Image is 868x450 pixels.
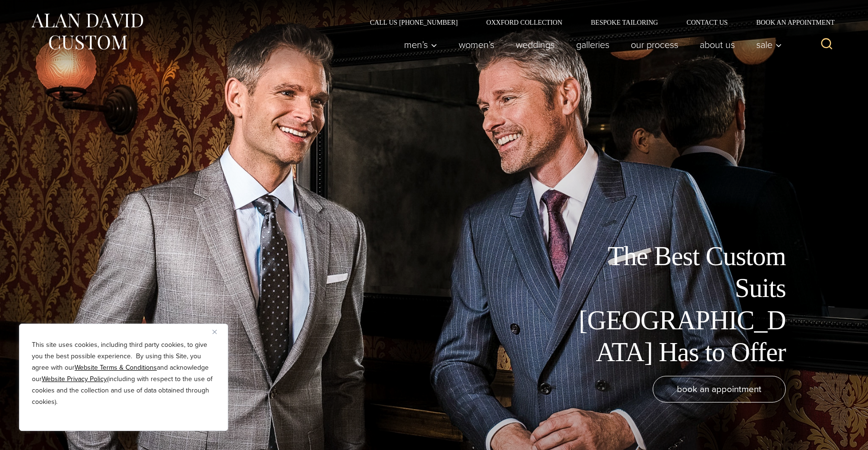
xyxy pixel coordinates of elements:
[356,19,472,26] a: Call Us [PHONE_NUMBER]
[742,19,838,26] a: Book an Appointment
[566,35,620,54] a: Galleries
[577,19,672,26] a: Bespoke Tailoring
[32,339,215,408] p: This site uses cookies, including third party cookies, to give you the best possible experience. ...
[620,35,689,54] a: Our Process
[472,19,577,26] a: Oxxford Collection
[356,19,838,26] nav: Secondary Navigation
[572,240,786,368] h1: The Best Custom Suits [GEOGRAPHIC_DATA] Has to Offer
[212,326,224,337] button: Close
[756,40,782,49] span: Sale
[75,363,157,373] a: Website Terms & Conditions
[653,376,786,402] a: book an appointment
[30,10,144,53] img: Alan David Custom
[212,330,217,334] img: Close
[448,35,505,54] a: Women’s
[815,33,838,56] button: View Search Form
[394,35,787,54] nav: Primary Navigation
[672,19,742,26] a: Contact Us
[505,35,566,54] a: weddings
[404,40,437,49] span: Men’s
[677,382,762,396] span: book an appointment
[689,35,746,54] a: About Us
[42,374,107,384] a: Website Privacy Policy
